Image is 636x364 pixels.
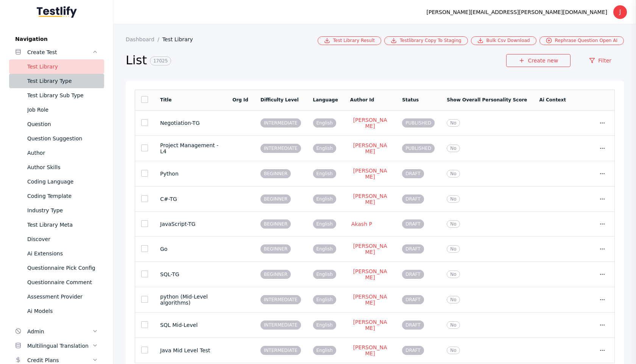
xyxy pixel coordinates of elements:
[9,160,104,174] a: Author Skills
[402,144,435,153] span: PUBLISHED
[402,194,424,204] span: DRAFT
[9,36,104,42] label: Navigation
[9,131,104,146] a: Question Suggestion
[27,91,98,100] div: Test Library Sub Type
[539,97,566,103] a: Ai Context
[260,194,291,204] span: BEGINNER
[9,103,104,117] a: Job Role
[427,8,607,17] div: [PERSON_NAME][EMAIL_ADDRESS][PERSON_NAME][DOMAIN_NAME]
[260,118,301,128] span: INTERMEDIATE
[447,145,460,152] span: No
[260,295,301,304] span: INTERMEDIATE
[539,36,624,45] a: Rephrase Question Open AI
[260,144,301,153] span: INTERMEDIATE
[27,148,98,157] div: Author
[402,118,435,128] span: PUBLISHED
[9,88,104,103] a: Test Library Sub Type
[126,36,162,42] a: Dashboard
[160,171,220,177] section: Python
[27,306,98,316] div: Ai Models
[260,320,301,330] span: INTERMEDIATE
[447,97,527,103] a: Show Overall Personality Score
[160,221,220,227] section: JavaScript-TG
[9,74,104,88] a: Test Library Type
[447,245,460,253] span: No
[447,347,460,354] span: No
[9,59,104,74] a: Test Library
[27,249,98,258] div: Ai Extensions
[9,218,104,232] a: Test Library Meta
[260,219,291,229] span: BEGINNER
[402,346,424,355] span: DRAFT
[9,246,104,261] a: Ai Extensions
[313,219,336,229] span: English
[260,97,299,103] a: Difficulty Level
[402,270,424,279] span: DRAFT
[447,296,460,303] span: No
[350,221,373,227] a: Akash P
[260,346,301,355] span: INTERMEDIATE
[350,193,390,205] a: [PERSON_NAME]
[313,346,336,355] span: English
[447,195,460,203] span: No
[126,53,506,68] h2: List
[27,292,98,301] div: Assessment Provider
[160,120,220,126] section: Negotiation-TG
[27,235,98,244] div: Discover
[27,327,92,336] div: Admin
[27,177,98,186] div: Coding Language
[313,144,336,153] span: English
[160,196,220,202] section: C#-TG
[350,142,390,155] a: [PERSON_NAME]
[27,105,98,114] div: Job Role
[350,344,390,357] a: [PERSON_NAME]
[27,62,98,71] div: Test Library
[9,232,104,246] a: Discover
[160,294,220,306] section: python (Mid-Level algorithms)
[447,119,460,127] span: No
[9,174,104,189] a: Coding Language
[27,120,98,129] div: Question
[318,36,381,45] a: Test Library Result
[350,243,390,255] a: [PERSON_NAME]
[313,118,336,128] span: English
[260,169,291,178] span: BEGINNER
[313,270,336,279] span: English
[160,246,220,252] section: Go
[447,321,460,329] span: No
[402,320,424,330] span: DRAFT
[27,220,98,229] div: Test Library Meta
[9,189,104,203] a: Coding Template
[9,289,104,304] a: Assessment Provider
[313,320,336,330] span: English
[27,134,98,143] div: Question Suggestion
[506,54,571,67] a: Create new
[384,36,468,45] a: Testlibrary Copy To Staging
[37,6,77,18] img: Testlify - Backoffice
[350,117,390,129] a: [PERSON_NAME]
[9,146,104,160] a: Author
[613,5,627,19] div: J
[260,244,291,254] span: BEGINNER
[350,97,374,103] a: Author Id
[9,275,104,289] a: Questionnaire Comment
[27,191,98,201] div: Coding Template
[402,169,424,178] span: DRAFT
[260,270,291,279] span: BEGINNER
[350,293,390,306] a: [PERSON_NAME]
[402,97,419,103] a: Status
[313,97,338,103] a: Language
[447,170,460,177] span: No
[27,278,98,287] div: Questionnaire Comment
[160,347,220,353] section: Java Mid Level Test
[402,219,424,229] span: DRAFT
[160,271,220,277] section: SQL-TG
[350,319,390,331] a: [PERSON_NAME]
[402,295,424,304] span: DRAFT
[27,76,98,86] div: Test Library Type
[9,117,104,131] a: Question
[27,48,92,57] div: Create Test
[27,163,98,172] div: Author Skills
[350,167,390,180] a: [PERSON_NAME]
[9,203,104,218] a: Industry Type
